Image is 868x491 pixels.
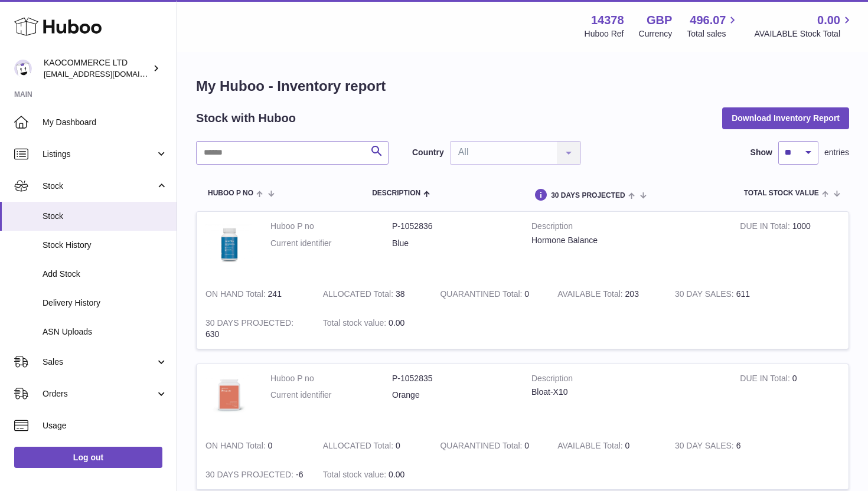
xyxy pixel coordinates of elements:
[412,147,444,158] label: Country
[392,238,514,249] dd: Blue
[314,280,432,309] td: 38
[323,470,389,482] strong: Total stock value
[687,28,739,40] span: Total sales
[524,289,529,299] span: 0
[557,441,625,453] strong: AVAILABLE Total
[205,470,296,482] strong: 30 DAYS PROJECTED
[372,189,420,197] span: Description
[531,373,722,387] strong: Description
[205,441,268,453] strong: ON HAND Total
[549,431,666,460] td: 0
[197,280,314,309] td: 241
[585,28,624,40] div: Huboo Ref
[205,221,253,268] img: product image
[205,318,293,330] strong: 30 DAYS PROJECTED
[666,431,784,460] td: 6
[196,77,849,96] h1: My Huboo - Inventory report
[43,420,168,431] span: Usage
[740,374,792,386] strong: DUE IN Total
[43,356,155,368] span: Sales
[531,235,722,246] div: Hormone Balance
[205,289,268,302] strong: ON HAND Total
[440,289,524,302] strong: QUARANTINED Total
[731,212,849,280] td: 1000
[197,460,314,489] td: -6
[270,238,392,249] dt: Current identifier
[740,221,792,234] strong: DUE IN Total
[531,387,722,398] div: Bloat-X10
[323,318,389,330] strong: Total stock value
[43,269,168,280] span: Add Stock
[208,189,253,197] span: Huboo P no
[687,12,739,40] a: 496.07 Total sales
[817,12,840,28] span: 0.00
[43,388,155,400] span: Orders
[43,181,155,192] span: Stock
[392,221,514,232] dd: P-1052836
[43,326,168,338] span: ASN Uploads
[591,12,624,28] strong: 14378
[639,28,673,40] div: Currency
[314,431,432,460] td: 0
[389,470,404,479] span: 0.00
[666,280,784,309] td: 611
[389,318,404,328] span: 0.00
[270,373,392,384] dt: Huboo P no
[43,117,168,128] span: My Dashboard
[557,289,625,302] strong: AVAILABLE Total
[323,289,396,302] strong: ALLOCATED Total
[43,297,168,309] span: Delivery History
[754,12,854,40] a: 0.00 AVAILABLE Stock Total
[690,12,726,28] span: 496.07
[44,69,174,78] span: [EMAIL_ADDRESS][DOMAIN_NAME]
[647,12,672,28] strong: GBP
[270,221,392,232] dt: Huboo P no
[14,60,32,77] img: hello@lunera.co.uk
[43,149,155,160] span: Listings
[205,373,253,420] img: product image
[551,192,625,199] span: 30 DAYS PROJECTED
[14,447,162,468] a: Log out
[731,364,849,432] td: 0
[392,389,514,401] dd: Orange
[270,389,392,401] dt: Current identifier
[675,289,736,302] strong: 30 DAY SALES
[392,373,514,384] dd: P-1052835
[675,441,736,453] strong: 30 DAY SALES
[323,441,396,453] strong: ALLOCATED Total
[750,147,772,158] label: Show
[44,57,150,80] div: KAOCOMMERCE LTD
[524,441,529,450] span: 0
[196,110,296,126] h2: Stock with Huboo
[722,107,849,129] button: Download Inventory Report
[754,28,854,40] span: AVAILABLE Stock Total
[531,221,722,235] strong: Description
[43,211,168,222] span: Stock
[197,431,314,460] td: 0
[440,441,524,453] strong: QUARANTINED Total
[43,240,168,251] span: Stock History
[197,309,314,349] td: 630
[744,189,819,197] span: Total stock value
[549,280,666,309] td: 203
[824,147,849,158] span: entries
